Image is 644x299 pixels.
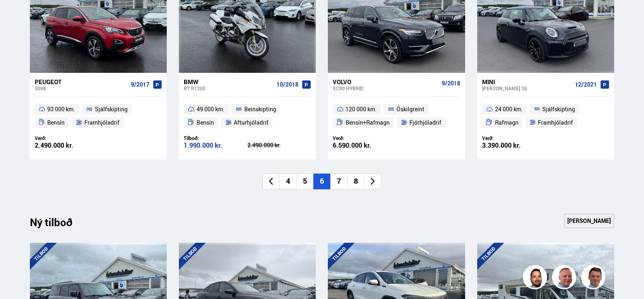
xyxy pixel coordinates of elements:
div: 2.490.000 kr. [248,142,311,148]
li: 5 [296,174,313,189]
li: 6 [313,174,330,189]
div: Verð: [35,135,99,141]
span: Bensín [47,118,65,127]
div: 6.590.000 kr. [333,142,396,149]
div: Mini [482,78,572,85]
div: 3.390.000 kr. [482,142,546,149]
span: Bensín [197,118,214,127]
span: 12/2021 [575,81,597,88]
span: 93 000 km. [47,104,75,114]
li: 7 [330,174,347,189]
li: 4 [279,174,296,189]
li: 8 [347,174,364,189]
span: Beinskipting [244,104,276,114]
div: 3008 [35,85,128,91]
span: Sjálfskipting [95,104,128,114]
span: Bensín+Rafmagn [346,118,390,127]
img: siFngHWaQ9KaOqBr.png [553,266,577,291]
a: [PERSON_NAME] [564,214,614,228]
div: RT R1200 [184,85,273,91]
span: 10/2018 [277,81,298,88]
span: Fjórhjóladrif [409,118,441,127]
a: BMW RT R1200 10/2018 49 000 km. Beinskipting Bensín Afturhjóladrif Tilboð: 1.990.000 kr. 2.490.00... [179,73,316,159]
span: 24 000 km. [495,104,523,114]
span: 9/2017 [131,81,149,88]
div: 2.490.000 kr. [35,142,99,149]
a: Peugeot 3008 9/2017 93 000 km. Sjálfskipting Bensín Framhjóladrif Verð: 2.490.000 kr. [30,73,167,159]
img: FbJEzSuNWCJXmdc-.webp [582,266,606,291]
a: Mini [PERSON_NAME] SE 12/2021 24 000 km. Sjálfskipting Rafmagn Framhjóladrif Verð: 3.390.000 kr. [477,73,614,159]
div: Verð: [333,135,396,141]
span: Afturhjóladrif [234,118,269,127]
button: Open LiveChat chat widget [6,3,31,28]
div: Ný tilboð [30,216,86,233]
span: Sjálfskipting [542,104,575,114]
div: Volvo [333,78,438,85]
div: Peugeot [35,78,128,85]
span: 9/2018 [442,80,460,87]
span: Rafmagn [495,118,518,127]
span: 120 000 km. [346,104,377,114]
div: Verð: [482,135,546,141]
img: nhp88E3Fdnt1Opn2.png [524,266,548,291]
span: Framhjóladrif [84,118,120,127]
div: [PERSON_NAME] SE [482,85,572,91]
span: 49 000 km. [197,104,224,114]
div: BMW [184,78,273,85]
span: Framhjóladrif [538,118,573,127]
div: Tilboð: [184,135,248,141]
a: Volvo XC90 HYBRID 9/2018 120 000 km. Óskilgreint Bensín+Rafmagn Fjórhjóladrif Verð: 6.590.000 kr. [328,73,465,159]
div: XC90 HYBRID [333,85,438,91]
div: 1.990.000 kr. [184,142,248,149]
span: Óskilgreint [396,104,424,114]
